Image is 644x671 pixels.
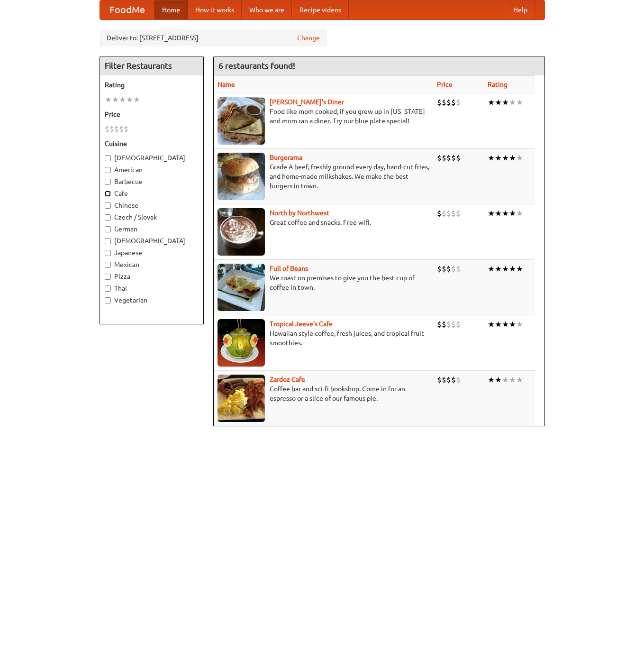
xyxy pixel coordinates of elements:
[516,264,523,274] li: ★
[456,319,461,330] li: $
[109,124,114,134] li: $
[124,124,128,134] li: $
[437,264,442,274] li: $
[502,264,509,274] li: ★
[488,81,508,88] a: Rating
[218,208,265,256] img: north.jpg
[456,153,461,163] li: $
[442,153,446,163] li: $
[495,153,502,163] li: ★
[442,97,446,108] li: $
[502,97,509,108] li: ★
[495,264,502,274] li: ★
[502,208,509,219] li: ★
[100,29,327,46] div: Deliver to: [STREET_ADDRESS]
[105,80,199,90] h5: Rating
[105,236,199,246] label: [DEMOGRAPHIC_DATA]
[218,264,265,311] img: beans.jpg
[502,319,509,330] li: ★
[446,153,451,163] li: $
[105,262,111,268] input: Mexican
[446,319,451,330] li: $
[442,319,446,330] li: $
[218,97,265,145] img: sallys.jpg
[437,97,442,108] li: $
[218,319,265,367] img: jeeves.jpg
[105,284,199,293] label: Thai
[446,97,451,108] li: $
[502,153,509,163] li: ★
[218,153,265,200] img: burgerama.jpg
[105,295,199,305] label: Vegetarian
[154,0,188,19] a: Home
[456,264,461,274] li: $
[451,375,456,385] li: $
[451,153,456,163] li: $
[105,189,199,198] label: Cafe
[437,81,453,88] a: Price
[516,208,523,219] li: ★
[218,61,295,70] ng-pluralize: 6 restaurants found!
[218,81,235,88] a: Name
[100,0,154,19] a: FoodMe
[451,264,456,274] li: $
[437,375,442,385] li: $
[105,224,199,234] label: German
[456,208,461,219] li: $
[105,153,199,163] label: [DEMOGRAPHIC_DATA]
[105,94,112,105] li: ★
[442,208,446,219] li: $
[112,94,119,105] li: ★
[242,0,292,19] a: Who we are
[105,167,111,173] input: American
[270,209,329,217] b: North by Northwest
[105,202,111,209] input: Chinese
[105,214,111,221] input: Czech / Slovak
[451,208,456,219] li: $
[442,264,446,274] li: $
[509,97,516,108] li: ★
[488,319,495,330] li: ★
[270,154,302,161] a: Burgerama
[437,208,442,219] li: $
[114,124,119,134] li: $
[105,179,111,185] input: Barbecue
[100,56,203,75] h4: Filter Restaurants
[488,153,495,163] li: ★
[516,153,523,163] li: ★
[270,320,333,328] a: Tropical Jeeve's Cafe
[446,208,451,219] li: $
[292,0,349,19] a: Recipe videos
[270,265,308,272] a: Full of Beans
[105,165,199,175] label: American
[105,274,111,280] input: Pizza
[509,153,516,163] li: ★
[509,264,516,274] li: ★
[446,375,451,385] li: $
[495,208,502,219] li: ★
[218,162,429,191] p: Grade A beef, freshly ground every day, hand-cut fries, and home-made milkshakes. We make the bes...
[446,264,451,274] li: $
[188,0,242,19] a: How it works
[119,94,126,105] li: ★
[105,226,111,232] input: German
[105,248,199,257] label: Japanese
[218,384,429,403] p: Coffee bar and sci-fi bookshop. Come in for an espresso or a slice of our famous pie.
[509,319,516,330] li: ★
[105,260,199,269] label: Mexican
[105,250,111,256] input: Japanese
[126,94,133,105] li: ★
[516,375,523,385] li: ★
[105,139,199,148] h5: Cuisine
[270,376,305,383] a: Zardoz Cafe
[105,212,199,222] label: Czech / Slovak
[270,98,344,106] a: [PERSON_NAME]'s Diner
[509,375,516,385] li: ★
[105,177,199,186] label: Barbecue
[105,285,111,292] input: Thai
